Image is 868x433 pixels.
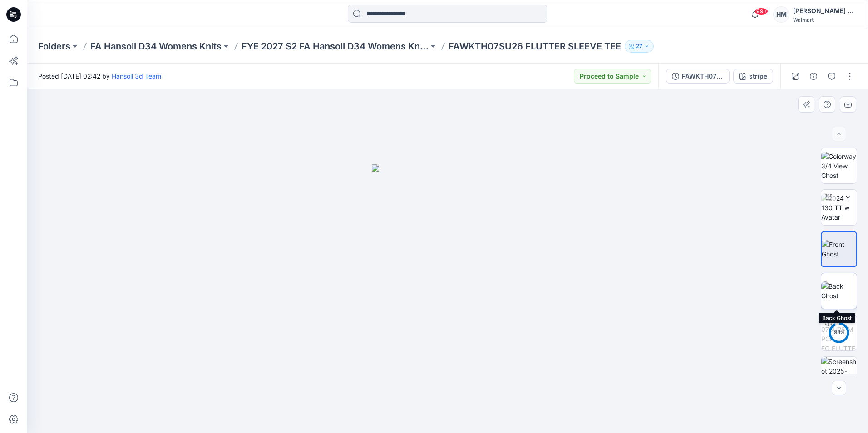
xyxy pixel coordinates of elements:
[38,40,70,53] a: Folders
[773,6,789,23] div: HM
[755,8,768,15] span: 99+
[806,69,821,84] button: Details
[821,281,857,300] img: Back Ghost
[793,16,857,23] div: Walmart
[372,164,523,433] img: eyJhbGciOiJIUzI1NiIsImtpZCI6IjAiLCJzbHQiOiJzZXMiLCJ0eXAiOiJKV1QifQ.eyJkYXRhIjp7InR5cGUiOiJzdG9yYW...
[449,40,621,53] p: FAWKTH07SU26 FLUTTER SLEEVE TEE
[828,329,850,336] div: 93 %
[682,71,724,81] div: FAWKTH07SU26_MPCI FC_FLUTTER SLEEVE TEE
[821,152,857,180] img: Colorway 3/4 View Ghost
[90,40,222,53] a: FA Hansoll D34 Womens Knits
[242,40,429,53] a: FYE 2027 S2 FA Hansoll D34 Womens Knits
[636,41,642,51] p: 27
[625,40,654,53] button: 27
[749,71,767,81] div: stripe
[821,357,857,392] img: Screenshot 2025-06-18 at 4.18.47PM
[821,315,857,350] img: FAWKTH07SU26_MPCI FC_FLUTTER SLEEVE TEE stripe
[38,71,161,81] span: Posted [DATE] 02:42 by
[733,69,773,84] button: stripe
[822,240,856,259] img: Front Ghost
[793,5,857,16] div: [PERSON_NAME] Missy Team
[112,72,161,80] a: Hansoll 3d Team
[666,69,730,84] button: FAWKTH07SU26_MPCI FC_FLUTTER SLEEVE TEE
[821,193,857,222] img: 2024 Y 130 TT w Avatar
